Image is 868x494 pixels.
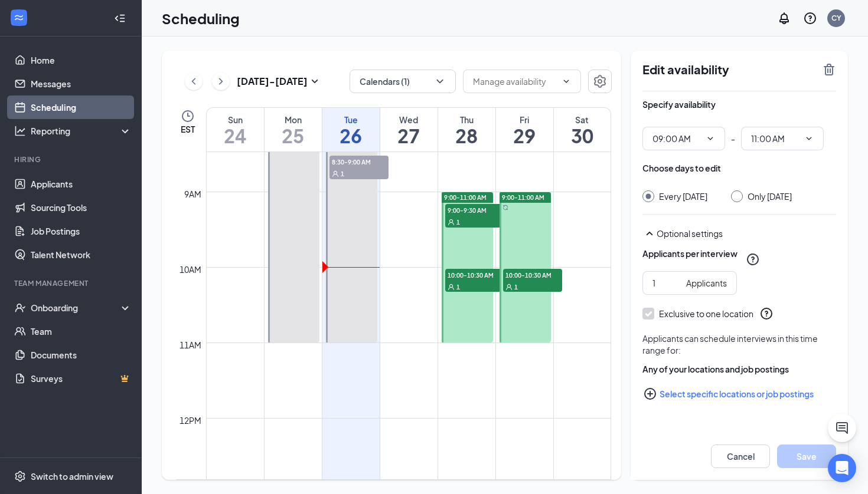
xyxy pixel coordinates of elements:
div: Team Management [14,278,129,288]
div: Hiring [14,154,129,164]
div: Applicants [686,276,727,289]
h1: 27 [380,126,438,146]
svg: Settings [14,470,26,482]
svg: Analysis [14,125,26,137]
svg: QuestionInfo [746,252,760,266]
a: August 28, 2025 [438,108,495,152]
div: Wed [380,114,438,126]
svg: UserCheck [14,302,26,314]
h1: 25 [265,126,322,146]
h2: Edit availability [642,62,815,77]
div: Thu [438,114,495,126]
div: Onboarding [31,302,122,314]
a: Scheduling [31,95,132,119]
h3: [DATE] - [DATE] [237,75,308,88]
a: Messages [31,72,132,95]
svg: WorkstreamLogo [13,12,25,24]
h1: 30 [554,126,611,146]
span: 1 [341,170,344,178]
svg: ChevronRight [215,74,227,88]
span: 9:00-9:30 AM [445,204,504,216]
a: August 29, 2025 [496,108,553,152]
svg: ChevronDown [434,75,446,87]
button: ChevronRight [212,73,230,90]
div: Every [DATE] [659,190,707,202]
a: August 27, 2025 [380,108,438,152]
svg: Clock [181,109,195,123]
button: Cancel [711,444,770,468]
a: August 30, 2025 [554,108,611,152]
div: Specify availability [642,98,716,110]
div: 11am [177,338,204,351]
a: Documents [31,343,132,367]
button: Save [777,444,836,468]
div: Sat [554,114,611,126]
svg: ChevronDown [562,77,571,86]
div: 12pm [177,414,204,427]
span: 10:00-10:30 AM [503,269,562,281]
svg: Collapse [114,12,126,24]
svg: Settings [593,74,607,88]
svg: ChevronLeft [188,74,200,88]
div: Any of your locations and job postings [642,363,836,375]
span: 9:00-11:00 AM [444,193,487,202]
a: Sourcing Tools [31,196,132,219]
svg: ChevronDown [804,134,814,143]
svg: ChatActive [835,421,849,435]
svg: User [448,284,455,291]
svg: ChevronDown [706,134,715,143]
svg: SmallChevronDown [308,74,322,88]
span: 8:30-9:00 AM [329,156,389,167]
div: Reporting [31,125,132,137]
svg: TrashOutline [822,62,836,77]
svg: QuestionInfo [803,11,817,25]
div: Switch to admin view [31,470,113,482]
svg: SmallChevronUp [642,226,657,241]
div: 9am [182,187,204,200]
div: Tue [322,114,380,126]
a: Team [31,320,132,343]
div: Sun [207,114,264,126]
a: August 25, 2025 [265,108,322,152]
button: Calendars (1)ChevronDown [350,70,456,93]
span: 1 [456,283,460,291]
svg: Notifications [777,11,791,25]
h1: 26 [322,126,380,146]
h1: Scheduling [162,8,240,28]
svg: Sync [502,205,508,210]
div: Open Intercom Messenger [828,454,856,482]
a: SurveysCrown [31,367,132,390]
div: Applicants per interview [642,248,738,259]
a: Home [31,48,132,72]
svg: QuestionInfo [759,307,774,321]
svg: PlusCircle [643,387,657,401]
span: 9:00-11:00 AM [502,193,544,202]
div: Only [DATE] [748,190,792,202]
h1: 24 [207,126,264,146]
svg: User [448,219,455,226]
div: CY [831,13,841,23]
div: Applicants can schedule interviews in this time range for: [642,332,836,356]
div: Fri [496,114,553,126]
input: Manage availability [473,75,557,88]
div: Exclusive to one location [659,308,753,320]
button: Settings [588,70,612,93]
div: Mon [265,114,322,126]
span: 10:00-10:30 AM [445,269,504,281]
div: Optional settings [642,226,836,241]
span: 1 [514,283,518,291]
button: ChevronLeft [185,73,203,90]
h1: 28 [438,126,495,146]
a: Job Postings [31,219,132,243]
div: Choose days to edit [642,162,721,174]
a: August 26, 2025 [322,108,380,152]
svg: User [505,284,513,291]
div: - [642,127,836,150]
span: 1 [456,218,460,226]
div: 10am [177,263,204,276]
button: Select specific locations or job postingsPlusCircle [642,382,836,406]
a: August 24, 2025 [207,108,264,152]
button: ChatActive [828,414,856,442]
h1: 29 [496,126,553,146]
